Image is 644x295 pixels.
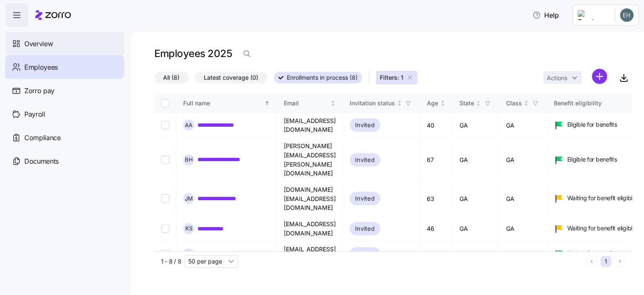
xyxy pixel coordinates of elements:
a: Overview [5,32,124,55]
input: Select record 2 [161,156,169,164]
img: Employer logo [578,10,608,20]
a: Compliance [5,126,124,149]
th: Invitation statusNot sorted [343,94,420,113]
td: [EMAIL_ADDRESS][DOMAIN_NAME] [277,216,343,241]
th: ClassNot sorted [499,94,547,113]
span: Overview [24,39,53,49]
td: GA [499,138,547,182]
td: GA [453,182,499,216]
td: 67 [420,138,453,182]
span: Eligible for benefits [567,120,617,129]
button: 1 [600,256,611,267]
td: 40 [420,113,453,138]
span: Actions [547,75,567,81]
td: GA [453,113,499,138]
td: 46 [420,216,453,241]
td: [PERSON_NAME][EMAIL_ADDRESS][PERSON_NAME][DOMAIN_NAME] [277,138,343,182]
td: [DOMAIN_NAME][EMAIL_ADDRESS][DOMAIN_NAME] [277,182,343,216]
span: Latest coverage (0) [204,72,258,83]
div: Class [506,99,522,108]
span: J M [185,196,193,201]
span: Documents [24,156,59,167]
span: Invited [355,224,375,234]
td: 54 [420,241,453,266]
span: Payroll [24,109,45,120]
div: Email [284,99,329,108]
a: Zorro pay [5,79,124,102]
span: Invited [355,193,375,204]
span: Invited [355,155,375,165]
h1: Employees 2025 [154,47,232,60]
span: K S [185,226,192,231]
td: GA [499,216,547,241]
div: Age [427,99,438,108]
span: Filters: 1 [380,73,403,82]
span: B H [185,157,193,162]
td: GA [499,113,547,138]
td: [EMAIL_ADDRESS][DOMAIN_NAME] [277,241,343,266]
span: Compliance [24,133,61,143]
svg: add icon [592,69,607,84]
th: AgeNot sorted [420,94,453,113]
span: Waiting for benefit eligibility [567,194,640,202]
td: GA [499,182,547,216]
div: Not sorted [475,100,481,106]
span: A A [185,123,192,128]
span: Invited [355,120,375,130]
a: Payroll [5,102,124,126]
div: Not sorted [440,100,446,106]
td: GA [499,241,547,266]
div: Full name [183,99,263,108]
span: Help [532,10,559,20]
button: Next page [615,256,626,267]
span: Eligible for benefits [567,249,617,258]
button: Actions [543,71,582,84]
div: State [460,99,474,108]
span: M W [184,251,194,257]
th: StateNot sorted [453,94,499,113]
div: Not sorted [523,100,529,106]
div: Not sorted [330,100,336,106]
th: EmailNot sorted [277,94,343,113]
span: Eligible for benefits [567,155,617,164]
div: Sorted ascending [264,100,270,106]
button: Help [526,7,566,23]
input: Select record 5 [161,250,169,258]
span: Zorro pay [24,86,55,96]
a: Documents [5,149,124,173]
button: Previous page [586,256,597,267]
td: GA [453,138,499,182]
td: GA [453,241,499,266]
th: Full nameSorted ascending [177,94,277,113]
input: Select record 4 [161,225,169,233]
button: Filters: 1 [376,71,417,84]
div: Invitation status [350,99,395,108]
td: [EMAIL_ADDRESS][DOMAIN_NAME] [277,113,343,138]
span: Waiting for benefit eligibility [567,224,640,232]
input: Select record 1 [161,121,169,129]
td: 63 [420,182,453,216]
span: Employees [24,62,58,73]
img: 94bab8815199c1010a66c50ce00e2a17 [620,8,634,22]
a: Employees [5,55,124,79]
span: Invited [355,249,375,259]
input: Select record 3 [161,194,169,203]
span: 1 - 8 / 8 [161,257,181,266]
input: Select all records [161,99,169,107]
div: Not sorted [397,100,402,106]
span: All (8) [163,72,179,83]
span: Enrollments in process (8) [287,72,358,83]
td: GA [453,216,499,241]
